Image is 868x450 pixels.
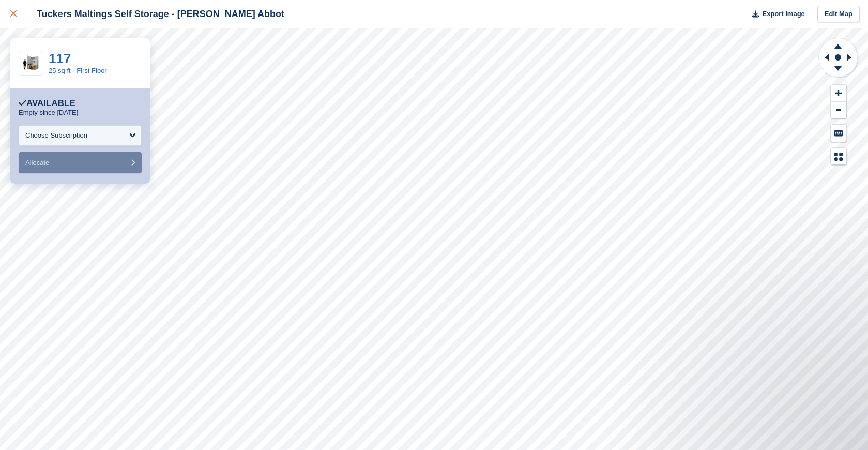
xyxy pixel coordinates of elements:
[831,148,846,165] button: Map Legend
[831,125,846,142] button: Keyboard Shortcuts
[817,6,860,23] a: Edit Map
[19,98,75,109] div: Available
[27,8,284,20] div: Tuckers Maltings Self Storage - [PERSON_NAME] Abbot
[831,85,846,102] button: Zoom In
[19,54,43,72] img: 25-sqft-unit.jpeg
[762,9,804,19] span: Export Image
[19,109,78,117] p: Empty since [DATE]
[746,6,805,23] button: Export Image
[25,159,49,167] span: Allocate
[831,102,846,119] button: Zoom Out
[25,130,87,141] div: Choose Subscription
[49,67,107,74] a: 25 sq ft - First Floor
[19,152,142,173] button: Allocate
[49,51,71,66] a: 117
